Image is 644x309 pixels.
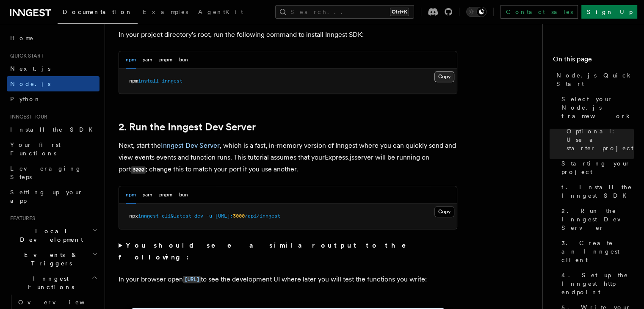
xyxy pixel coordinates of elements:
[119,240,457,263] summary: You should see a similar output to the following:
[215,213,233,219] span: [URL]:
[553,54,634,68] h4: On this page
[143,8,188,15] span: Examples
[7,113,47,120] span: Inngest tour
[159,186,172,204] button: pnpm
[434,71,454,82] button: Copy
[7,137,100,161] a: Your first Functions
[567,127,634,152] span: Optional: Use a starter project
[18,299,105,306] span: Overview
[179,186,188,204] button: bun
[7,247,100,271] button: Events & Triggers
[500,5,578,19] a: Contact sales
[119,140,457,176] p: Next, start the , which is a fast, in-memory version of Inngest where you can quickly send and vi...
[7,185,100,208] a: Setting up your app
[7,161,100,185] a: Leveraging Steps
[558,179,634,203] a: 1. Install the Inngest SDK
[563,124,634,156] a: Optional: Use a starter project
[138,3,193,23] a: Examples
[434,206,454,217] button: Copy
[143,186,152,204] button: yarn
[558,156,634,179] a: Starting your project
[162,78,182,84] span: inngest
[10,141,61,157] span: Your first Functions
[561,183,634,200] span: 1. Install the Inngest SDK
[119,241,418,261] strong: You should see a similar output to the following:
[558,268,634,300] a: 4. Set up the Inngest http endpoint
[245,213,280,219] span: /api/inngest
[7,76,100,91] a: Node.js
[7,52,44,59] span: Quick start
[126,51,136,69] button: npm
[129,78,138,84] span: npm
[10,96,41,102] span: Python
[7,223,100,247] button: Local Development
[7,251,92,268] span: Events & Triggers
[561,95,634,120] span: Select your Node.js framework
[556,71,634,88] span: Node.js Quick Start
[198,8,243,15] span: AgentKit
[553,68,634,91] a: Node.js Quick Start
[126,186,136,204] button: npm
[161,141,220,149] a: Inngest Dev Server
[138,213,191,219] span: inngest-cli@latest
[193,3,248,23] a: AgentKit
[561,207,634,232] span: 2. Run the Inngest Dev Server
[558,91,634,124] a: Select your Node.js framework
[7,30,100,46] a: Home
[129,213,138,219] span: npx
[143,51,152,69] button: yarn
[7,274,91,291] span: Inngest Functions
[194,213,203,219] span: dev
[561,239,634,264] span: 3. Create an Inngest client
[10,126,98,133] span: Install the SDK
[561,271,634,296] span: 4. Set up the Inngest http endpoint
[7,227,92,244] span: Local Development
[119,121,256,133] a: 2. Run the Inngest Dev Server
[10,189,83,204] span: Setting up your app
[119,29,457,41] p: In your project directory's root, run the following command to install Inngest SDK:
[7,271,100,295] button: Inngest Functions
[10,65,50,72] span: Next.js
[138,78,159,84] span: install
[10,34,34,42] span: Home
[581,5,637,19] a: Sign Up
[390,8,409,16] kbd: Ctrl+K
[561,159,634,176] span: Starting your project
[466,7,486,17] button: Toggle dark mode
[275,5,414,19] button: Search...Ctrl+K
[131,166,146,174] code: 3000
[7,61,100,76] a: Next.js
[119,273,457,286] p: In your browser open to see the development UI where later you will test the functions you write:
[7,91,100,107] a: Python
[7,122,100,137] a: Install the SDK
[58,3,138,24] a: Documentation
[159,51,172,69] button: pnpm
[7,215,35,222] span: Features
[558,235,634,268] a: 3. Create an Inngest client
[206,213,212,219] span: -u
[233,213,245,219] span: 3000
[179,51,188,69] button: bun
[183,276,201,283] code: [URL]
[63,8,133,15] span: Documentation
[10,80,50,87] span: Node.js
[183,275,201,283] a: [URL]
[10,165,82,180] span: Leveraging Steps
[558,203,634,235] a: 2. Run the Inngest Dev Server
